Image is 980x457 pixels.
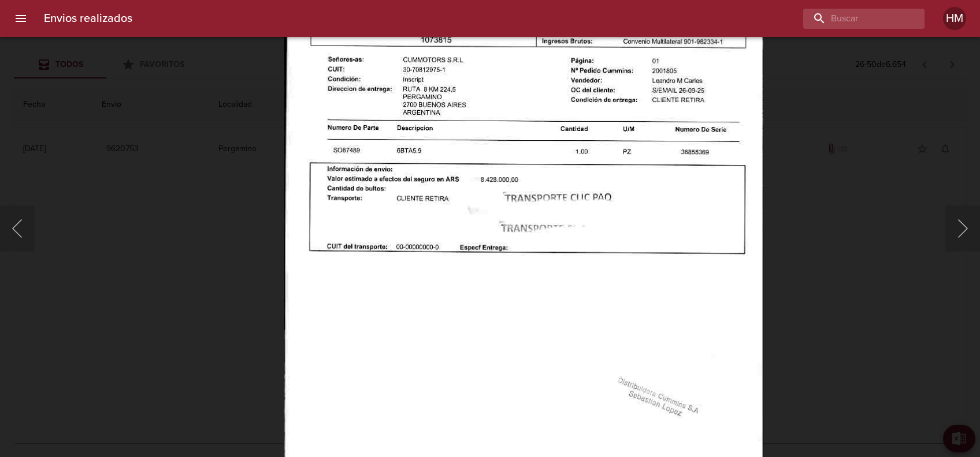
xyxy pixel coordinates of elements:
h6: Envios realizados [44,9,132,28]
input: buscar [803,9,905,29]
button: menu [7,5,35,32]
div: HM [943,7,966,30]
button: Siguiente [945,205,980,252]
div: Abrir información de usuario [943,7,966,30]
